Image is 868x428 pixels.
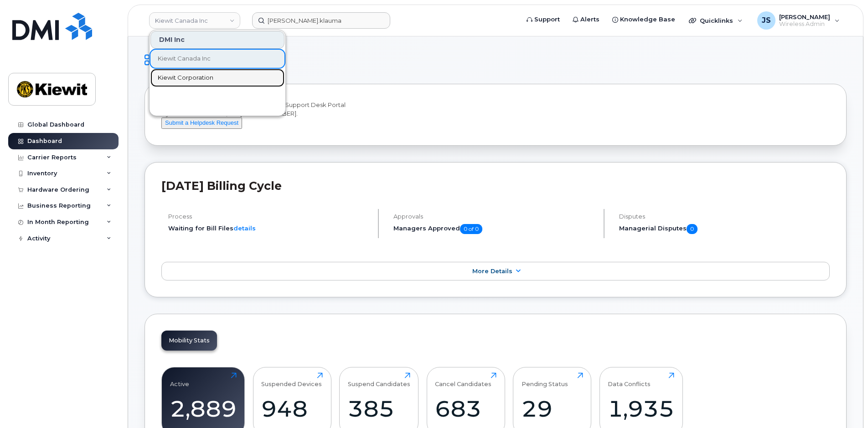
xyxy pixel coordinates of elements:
[348,372,410,387] div: Suspend Candidates
[161,101,830,129] div: Welcome to the [PERSON_NAME] Mobile Support Desk Portal If you need assistance, call [PHONE_NUMBER].
[393,213,595,220] h4: Approvals
[150,69,284,87] a: Kiewit Corporation
[435,395,496,422] div: 683
[158,54,211,63] span: Kiewit Canada Inc
[170,372,189,387] div: Active
[619,224,830,234] h5: Managerial Disputes
[150,50,284,68] a: Kiewit Canada Inc
[161,179,830,193] h2: [DATE] Billing Cycle
[161,119,242,126] a: Submit a Helpdesk Request
[472,268,512,275] span: More Details
[170,395,237,422] div: 2,889
[522,372,568,387] div: Pending Status
[619,213,830,220] h4: Disputes
[393,224,595,234] h5: Managers Approved
[161,117,242,129] button: Submit a Helpdesk Request
[168,213,370,220] h4: Process
[522,395,583,422] div: 29
[435,372,491,387] div: Cancel Candidates
[348,395,410,422] div: 385
[261,395,323,422] div: 948
[608,372,651,387] div: Data Conflicts
[233,224,256,232] a: details
[687,224,697,234] span: 0
[168,224,370,233] li: Waiting for Bill Files
[261,372,322,387] div: Suspended Devices
[828,388,861,421] iframe: Messenger Launcher
[150,31,284,49] div: DMI Inc
[158,73,213,82] span: Kiewit Corporation
[460,224,482,234] span: 0 of 0
[608,395,674,422] div: 1,935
